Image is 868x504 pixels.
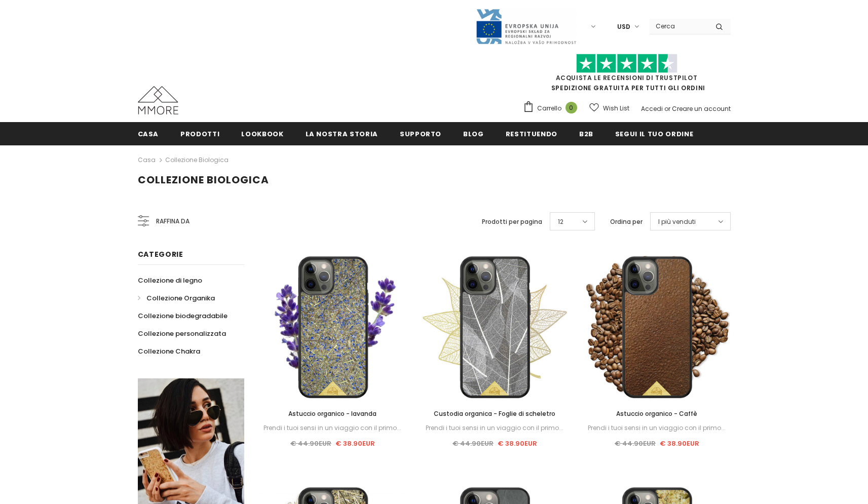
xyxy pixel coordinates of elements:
[523,58,731,92] span: SPEDIZIONE GRATUITA PER TUTTI GLI ORDINI
[615,129,693,139] span: Segui il tuo ordine
[138,307,228,325] a: Collezione biodegradabile
[506,122,557,145] a: Restituendo
[241,129,283,139] span: Lookbook
[660,439,699,448] span: € 38.90EUR
[138,86,178,114] img: Casi MMORE
[615,439,656,448] span: € 44.90EUR
[506,129,557,139] span: Restituendo
[617,22,630,32] span: USD
[138,272,202,289] a: Collezione di legno
[138,346,200,356] span: Collezione Chakra
[306,122,378,145] a: La nostra storia
[463,122,484,145] a: Blog
[421,408,568,419] a: Custodia organica - Foglie di scheletro
[138,289,215,307] a: Collezione Organika
[138,154,156,166] a: Casa
[498,439,537,448] span: € 38.90EUR
[556,73,698,82] a: Acquista le recensioni di TrustPilot
[290,439,331,448] span: € 44.90EUR
[641,104,663,113] a: Accedi
[475,22,577,30] a: Javni Razpis
[138,276,202,285] span: Collezione di legno
[579,129,593,139] span: B2B
[610,217,643,227] label: Ordina per
[615,122,693,145] a: Segui il tuo ordine
[156,216,190,227] span: Raffina da
[138,329,226,338] span: Collezione personalizzata
[579,122,593,145] a: B2B
[146,293,215,303] span: Collezione Organika
[400,129,441,139] span: supporto
[259,408,406,419] a: Astuccio organico - lavanda
[482,217,542,227] label: Prodotti per pagina
[138,129,159,139] span: Casa
[603,103,629,113] span: Wish List
[558,217,563,227] span: 12
[523,101,582,116] a: Carrello 0
[138,122,159,145] a: Casa
[180,129,219,139] span: Prodotti
[180,122,219,145] a: Prodotti
[434,409,555,418] span: Custodia organica - Foglie di scheletro
[306,129,378,139] span: La nostra storia
[138,342,200,360] a: Collezione Chakra
[138,325,226,342] a: Collezione personalizzata
[650,19,708,33] input: Search Site
[672,104,731,113] a: Creare un account
[259,422,406,434] div: Prendi i tuoi sensi in un viaggio con il primo...
[138,249,183,259] span: Categorie
[537,103,561,113] span: Carrello
[616,409,697,418] span: Astuccio organico - Caffè
[583,408,730,419] a: Astuccio organico - Caffè
[241,122,283,145] a: Lookbook
[335,439,375,448] span: € 38.90EUR
[565,102,577,113] span: 0
[658,217,696,227] span: I più venduti
[463,129,484,139] span: Blog
[576,54,677,73] img: Fidati di Pilot Stars
[583,422,730,434] div: Prendi i tuoi sensi in un viaggio con il primo...
[421,422,568,434] div: Prendi i tuoi sensi in un viaggio con il primo...
[288,409,376,418] span: Astuccio organico - lavanda
[452,439,494,448] span: € 44.90EUR
[138,173,269,187] span: Collezione biologica
[664,104,670,113] span: or
[138,311,228,321] span: Collezione biodegradabile
[475,8,577,45] img: Javni Razpis
[589,99,629,117] a: Wish List
[165,156,229,164] a: Collezione biologica
[400,122,441,145] a: supporto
